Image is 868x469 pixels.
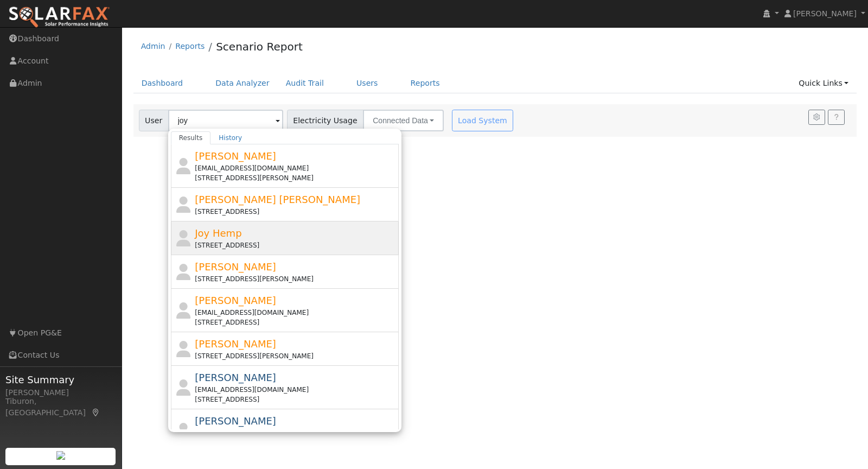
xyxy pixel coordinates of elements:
a: Help Link [828,110,845,125]
span: Site Summary [5,372,116,387]
button: Settings [808,110,825,125]
div: [STREET_ADDRESS][PERSON_NAME] [195,274,396,284]
div: [STREET_ADDRESS][PERSON_NAME] [195,351,396,361]
div: [STREET_ADDRESS][PERSON_NAME] [195,173,396,183]
a: Results [171,131,211,144]
span: Joy Hemp [195,227,241,239]
div: [STREET_ADDRESS] [195,240,396,250]
a: Data Analyzer [207,73,278,93]
a: Scenario Report [216,40,303,53]
span: [PERSON_NAME] [195,415,276,427]
div: Tiburon, [GEOGRAPHIC_DATA] [5,396,116,419]
span: [PERSON_NAME] [195,261,276,272]
div: [STREET_ADDRESS] [195,395,396,404]
a: Audit Trail [278,73,332,93]
div: [STREET_ADDRESS] [195,318,396,327]
div: [EMAIL_ADDRESS][DOMAIN_NAME] [195,308,396,318]
a: Quick Links [790,73,857,93]
a: Map [91,408,101,417]
div: [PERSON_NAME] [5,387,116,398]
button: Connected Data [363,110,444,131]
img: retrieve [56,451,65,460]
a: Reports [175,42,205,50]
span: User [139,110,169,131]
span: [PERSON_NAME] [195,295,276,306]
span: [PERSON_NAME] [793,9,857,18]
a: Reports [403,73,448,93]
img: SolarFax [8,6,110,29]
div: [EMAIL_ADDRESS][DOMAIN_NAME] [195,385,396,395]
div: [STREET_ADDRESS] [195,207,396,217]
span: [PERSON_NAME] [195,338,276,350]
span: [PERSON_NAME] [195,150,276,162]
a: History [210,131,250,144]
a: Users [348,73,386,93]
div: [EMAIL_ADDRESS][DOMAIN_NAME] [195,163,396,173]
input: Select a User [168,110,283,131]
span: [PERSON_NAME] [195,372,276,383]
span: [PERSON_NAME] [PERSON_NAME] [195,194,360,205]
span: Electricity Usage [287,110,363,131]
a: Dashboard [133,73,192,93]
div: [EMAIL_ADDRESS][DOMAIN_NAME] [195,428,396,438]
a: Admin [141,42,165,50]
